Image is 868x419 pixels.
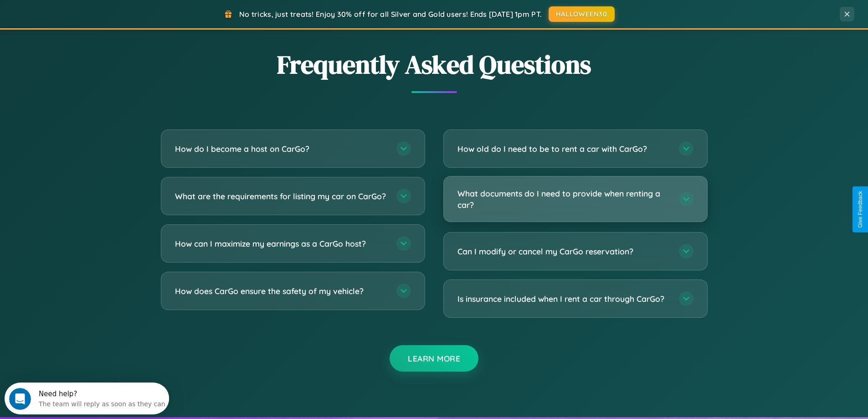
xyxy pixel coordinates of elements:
h3: How old do I need to be to rent a car with CarGo? [457,143,670,155]
h3: Is insurance included when I rent a car through CarGo? [457,293,670,305]
button: Learn More [390,345,478,372]
h3: What are the requirements for listing my car on CarGo? [175,191,387,202]
div: Need help? [34,8,161,15]
div: The team will reply as soon as they can [34,15,161,25]
h3: How does CarGo ensure the safety of my vehicle? [175,285,387,297]
h3: How do I become a host on CarGo? [175,143,387,155]
span: No tricks, just treats! Enjoy 30% off for all Silver and Gold users! Ends [DATE] 1pm PT. [239,10,542,19]
h3: How can I maximize my earnings as a CarGo host? [175,238,387,249]
button: HALLOWEEN30 [549,6,615,22]
div: Open Intercom Messenger [4,4,169,29]
div: Give Feedback [857,191,863,228]
h2: Frequently Asked Questions [161,47,708,82]
h3: Can I modify or cancel my CarGo reservation? [457,246,670,257]
h3: What documents do I need to provide when renting a car? [457,188,670,210]
iframe: Intercom live chat [9,388,31,410]
iframe: Intercom live chat discovery launcher [5,383,169,414]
